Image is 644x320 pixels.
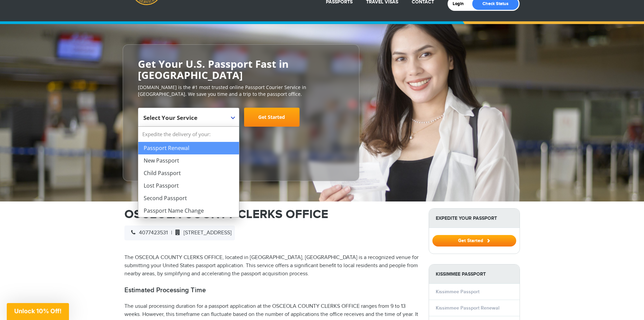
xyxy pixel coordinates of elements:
span: Starting at $199 + government fees [138,130,344,137]
h2: Estimated Processing Time [124,286,419,294]
span: Unlock 10% Off! [14,307,62,315]
a: Get Started [244,108,300,127]
li: Passport Name Change [138,205,239,217]
span: Select Your Service [143,110,232,129]
button: Get Started [432,235,516,247]
span: 4077423531 [128,230,168,236]
div: Unlock 10% Off! [7,303,69,320]
span: Select Your Service [138,108,239,127]
strong: Expedite the delivery of your: [138,127,239,142]
li: Child Passport [138,167,239,179]
h1: OSCEOLA COUNTY CLERKS OFFICE [124,208,419,220]
p: The OSCEOLA COUNTY CLERKS OFFICE, located in [GEOGRAPHIC_DATA], [GEOGRAPHIC_DATA] is a recognized... [124,254,419,278]
a: Get Started [432,238,516,243]
li: Lost Passport [138,179,239,192]
a: Login [453,1,469,6]
div: | [124,226,235,240]
a: Kissimmee Passport [436,289,479,295]
li: Second Passport [138,192,239,205]
strong: Expedite Your Passport [429,209,520,228]
li: New Passport [138,154,239,167]
h2: Get Your U.S. Passport Fast in [GEOGRAPHIC_DATA] [138,58,344,81]
p: [DOMAIN_NAME] is the #1 most trusted online Passport Courier Service in [GEOGRAPHIC_DATA]. We sav... [138,84,344,98]
a: Kissimmee Passport Renewal [436,305,499,311]
span: Select Your Service [143,114,197,122]
span: [STREET_ADDRESS] [172,230,232,236]
li: Expedite the delivery of your: [138,127,239,217]
li: Passport Renewal [138,142,239,154]
strong: Kissimmee Passport [429,264,520,284]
